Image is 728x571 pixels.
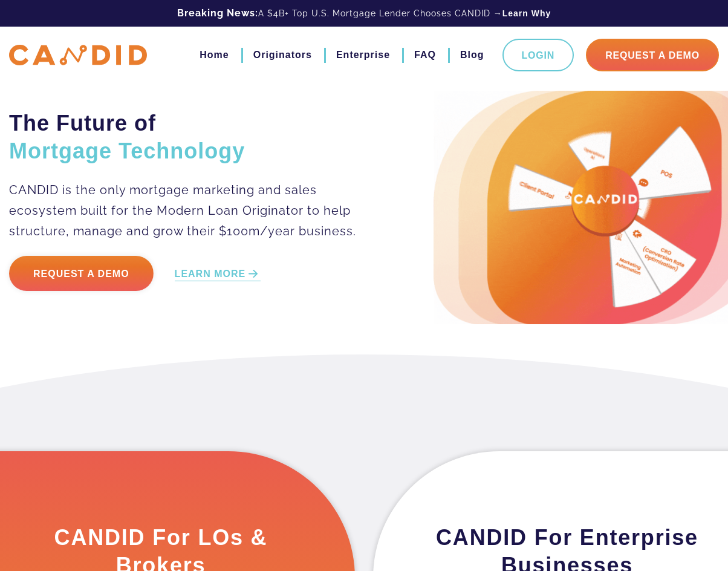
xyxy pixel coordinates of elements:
h2: The Future of [9,109,373,165]
a: Request a Demo [9,256,154,291]
a: Request A Demo [586,39,719,71]
a: FAQ [414,45,436,65]
a: Originators [253,45,312,65]
a: Blog [460,45,484,65]
a: Learn Why [502,7,551,19]
a: Home [200,45,229,65]
span: Mortgage Technology [9,139,245,163]
a: Enterprise [336,45,390,65]
a: Login [502,39,574,71]
img: CANDID APP [9,45,147,66]
b: Breaking News: [177,7,258,19]
p: CANDID is the only mortgage marketing and sales ecosystem built for the Modern Loan Originator to... [9,180,373,241]
a: LEARN MORE [175,267,261,281]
